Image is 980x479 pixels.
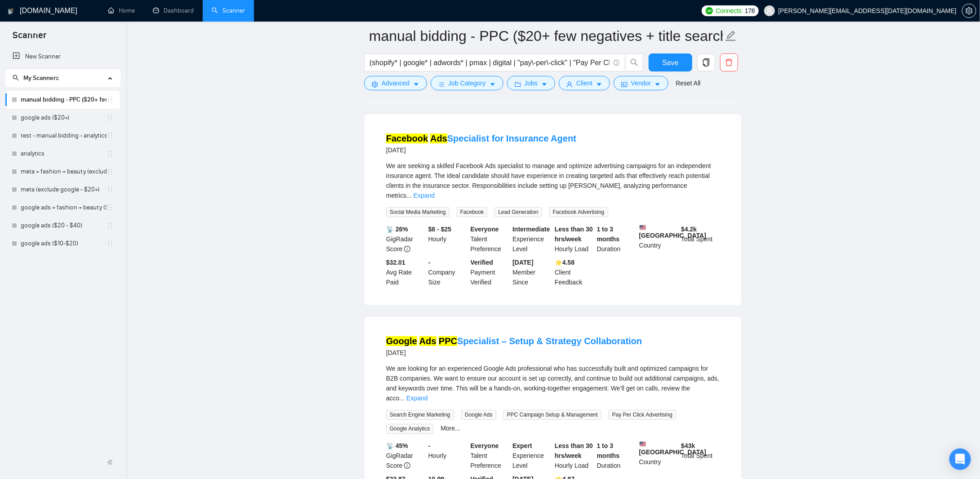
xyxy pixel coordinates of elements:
[419,336,437,346] mark: Ads
[503,410,601,420] span: PPC Campaign Setup & Management
[5,199,120,217] li: google ads + fashion + beauty ($1+)
[13,74,59,82] span: My Scanners
[23,74,59,82] span: My Scanners
[386,336,417,346] mark: Google
[13,75,19,81] span: search
[370,57,610,68] input: Search Freelance Jobs...
[640,441,646,447] img: 🇺🇸
[639,224,707,239] b: [GEOGRAPHIC_DATA]
[471,226,499,233] b: Everyone
[107,458,116,467] span: double-left
[427,441,469,470] div: Hourly
[553,224,595,254] div: Hourly Load
[5,29,53,48] span: Scanner
[107,96,114,103] span: holder
[490,81,496,88] span: caret-down
[107,150,114,157] span: holder
[107,168,114,175] span: holder
[962,7,976,14] span: setting
[384,224,427,254] div: GigRadar Score
[525,78,538,88] span: Jobs
[5,145,120,163] li: analytics
[597,226,620,243] b: 1 to 3 months
[428,442,431,449] b: -
[369,25,723,47] input: Scanner name...
[5,217,120,235] li: google ads ($20 - $40)
[21,145,107,163] a: analytics
[559,76,610,90] button: userClientcaret-down
[511,224,553,254] div: Experience Level
[512,226,550,233] b: Intermediate
[107,240,114,247] span: holder
[597,442,620,459] b: 1 to 3 months
[640,224,646,231] img: 🇺🇸
[553,257,595,287] div: Client Feedback
[962,4,976,18] button: setting
[639,441,707,456] b: [GEOGRAPHIC_DATA]
[631,78,651,88] span: Vendor
[386,424,433,434] span: Google Analytics
[5,181,120,199] li: meta (exclude google - $20+)
[515,81,521,88] span: folder
[962,7,976,14] a: setting
[949,448,971,470] div: Open Intercom Messenger
[428,259,431,266] b: -
[721,58,738,67] span: delete
[427,257,469,287] div: Company Size
[21,127,107,145] a: test - manual bidding - analytics (no negatives)
[596,81,602,88] span: caret-down
[364,76,427,90] button: settingAdvancedcaret-down
[21,163,107,181] a: meta + fashion + beauty (exclude google - $20+)
[21,91,107,109] a: manual bidding - PPC ($20+ few negatives + title search)
[5,163,120,181] li: meta + fashion + beauty (exclude google - $20+)
[614,76,668,90] button: idcardVendorcaret-down
[384,257,427,287] div: Avg Rate Paid
[697,53,715,71] button: copy
[386,259,405,266] b: $32.01
[662,57,678,68] span: Save
[595,441,637,470] div: Duration
[439,336,457,346] mark: PPC
[430,133,447,143] mark: Ads
[512,259,533,266] b: [DATE]
[386,442,408,449] b: 📡 45%
[212,7,245,14] a: searchScanner
[438,81,445,88] span: bars
[649,53,692,71] button: Save
[386,207,450,217] span: Social Media Marketing
[621,81,628,88] span: idcard
[107,114,114,121] span: holder
[448,78,486,88] span: Job Category
[386,145,576,155] div: [DATE]
[386,336,642,346] a: Google Ads PPCSpecialist – Setup & Strategy Collaboration
[21,217,107,235] a: google ads ($20 - $40)
[706,7,713,14] img: upwork-logo.png
[21,235,107,253] a: google ads ($10-$20)
[441,425,460,432] a: More...
[13,48,113,66] a: New Scanner
[679,224,722,254] div: Total Spent
[494,207,542,217] span: Lead Generation
[609,410,676,420] span: Pay Per Click Advertising
[386,410,454,420] span: Search Engine Marketing
[400,395,405,402] span: ...
[386,365,719,402] span: We are looking for an experienced Google Ads professional who has successfully built and optimize...
[372,81,378,88] span: setting
[5,127,120,145] li: test - manual bidding - analytics (no negatives)
[153,7,194,14] a: dashboardDashboard
[108,7,135,14] a: homeHome
[745,6,755,16] span: 178
[107,204,114,211] span: holder
[576,78,592,88] span: Client
[469,257,511,287] div: Payment Verified
[21,181,107,199] a: meta (exclude google - $20+)
[471,259,494,266] b: Verified
[541,81,548,88] span: caret-down
[5,109,120,127] li: google ads ($20+)
[511,257,553,287] div: Member Since
[679,441,722,470] div: Total Spent
[404,246,410,252] span: info-circle
[720,53,738,71] button: delete
[555,259,575,266] b: ⭐️ 4.58
[614,60,619,66] span: info-circle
